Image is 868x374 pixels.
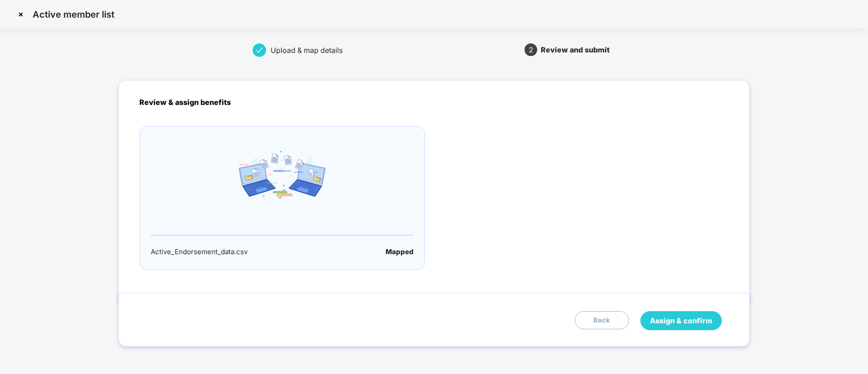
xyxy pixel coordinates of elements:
div: Review and submit [541,43,610,57]
img: email_icon [239,151,325,199]
p: Active member list [33,9,114,20]
div: Active_Endorsement_data.csv [151,246,248,257]
img: svg+xml;base64,PHN2ZyBpZD0iQ3Jvc3MtMzJ4MzIiIHhtbG5zPSJodHRwOi8vd3d3LnczLm9yZy8yMDAwL3N2ZyIgd2lkdG... [14,7,28,22]
span: 2 [529,46,533,53]
button: Assign & confirm [640,311,722,330]
p: Review & assign benefits [139,97,728,108]
button: Back [575,311,629,329]
div: Mapped [386,246,414,257]
span: Back [593,315,610,326]
span: check [256,47,263,54]
span: Assign & confirm [650,315,712,327]
div: Upload & map details [271,43,350,57]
